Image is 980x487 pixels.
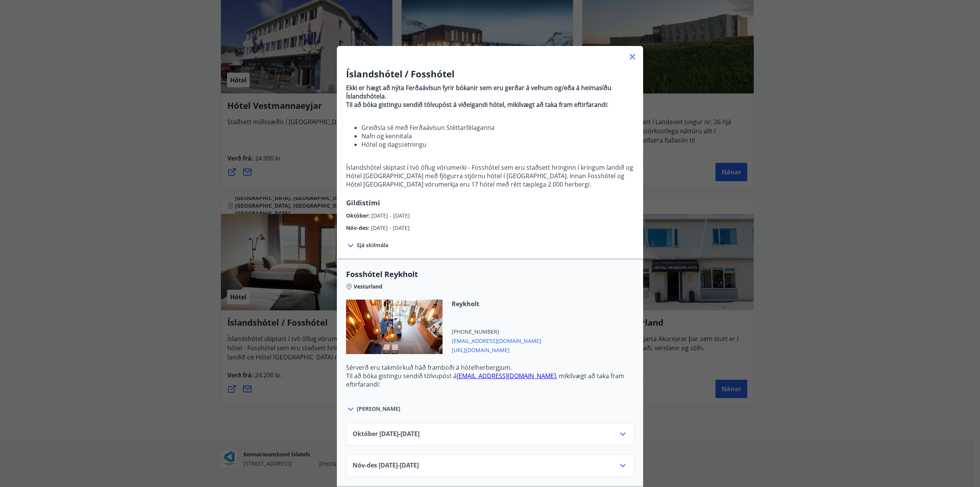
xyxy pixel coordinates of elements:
span: [PHONE_NUMBER] [452,328,541,336]
span: Nóv-des [DATE] - [DATE] [353,461,419,470]
li: Nafn og kennitala [361,132,634,140]
span: Október [DATE] - [DATE] [353,430,420,439]
span: Nóv-des : [346,224,371,231]
p: Íslandshótel skiptast í tvö öflug vörumerki - Fosshótel sem eru staðsett hringinn í kringum landi... [346,163,634,189]
span: Október : [346,212,371,219]
strong: Til að bóka gistingu sendið tölvupóst á viðeigandi hótel, mikilvægt að taka fram eftirfarandi: [346,100,608,109]
strong: Ekki er hægt að nýta Ferðaávísun fyrir bókanir sem eru gerðar á vefnum og/eða á heimasíðu Íslands... [346,84,611,100]
span: Gildistími [346,198,380,207]
span: [DATE] - [DATE] [371,224,410,231]
span: [EMAIL_ADDRESS][DOMAIN_NAME] [452,336,541,345]
h3: Íslandshótel / Fosshótel [346,67,634,80]
li: Greiðsla sé með Ferðaávísun Stéttarfélaganna [361,123,634,132]
p: Sérverð eru takmörkuð háð framboði á hótelherbergjum. [346,363,634,372]
span: Reykholt [452,300,541,308]
a: [EMAIL_ADDRESS][DOMAIN_NAME] [457,372,556,380]
span: [URL][DOMAIN_NAME] [452,345,541,354]
li: Greiðsla sé með Ferðaávísun Stéttarfélaganna [361,395,634,403]
span: Sjá skilmála [357,241,388,249]
span: [DATE] - [DATE] [371,212,410,219]
span: Vesturland [354,283,382,290]
li: Hótel og dagssetningu [361,140,634,149]
p: Til að bóka gistingu sendið tölvupóst á , mikilvægt að taka fram eftirfarandi: [346,372,634,389]
span: Fosshótel Reykholt [346,269,634,280]
span: [PERSON_NAME] [357,405,400,413]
